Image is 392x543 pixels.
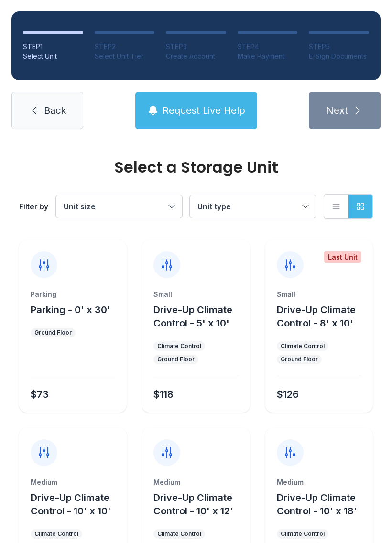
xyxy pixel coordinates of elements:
div: Select Unit Tier [95,52,155,61]
div: Climate Control [281,342,325,350]
div: Create Account [166,52,226,61]
div: $126 [277,388,299,401]
div: STEP 1 [23,42,83,52]
span: Next [326,104,348,117]
div: $118 [153,388,174,401]
span: Drive-Up Climate Control - 5' x 10' [153,304,232,329]
div: STEP 4 [238,42,298,52]
button: Drive-Up Climate Control - 10' x 12' [153,491,246,518]
div: Ground Floor [281,356,318,363]
div: Make Payment [238,52,298,61]
div: E-Sign Documents [309,52,369,61]
div: Climate Control [157,530,201,538]
span: Parking - 0' x 30' [31,304,110,315]
div: Medium [31,478,115,487]
div: $73 [31,388,49,401]
button: Unit type [190,195,316,218]
span: Unit type [197,202,231,211]
button: Parking - 0' x 30' [31,303,110,316]
div: Last Unit [324,251,361,263]
div: Climate Control [34,530,78,538]
div: Medium [153,478,238,487]
span: Drive-Up Climate Control - 10' x 18' [277,492,357,517]
button: Drive-Up Climate Control - 10' x 10' [31,491,123,518]
div: Small [277,290,361,299]
span: Drive-Up Climate Control - 10' x 10' [31,492,111,517]
div: Climate Control [157,342,201,350]
div: STEP 2 [95,42,155,52]
div: STEP 5 [309,42,369,52]
span: Back [44,104,66,117]
div: Filter by [19,201,48,212]
span: Drive-Up Climate Control - 10' x 12' [153,492,233,517]
button: Unit size [56,195,182,218]
span: Request Live Help [163,104,245,117]
span: Unit size [64,202,96,211]
div: STEP 3 [166,42,226,52]
div: Climate Control [281,530,325,538]
div: Small [153,290,238,299]
div: Ground Floor [34,329,72,337]
button: Drive-Up Climate Control - 10' x 18' [277,491,369,518]
button: Drive-Up Climate Control - 5' x 10' [153,303,246,330]
div: Select a Storage Unit [19,160,373,175]
div: Parking [31,290,115,299]
div: Select Unit [23,52,83,61]
div: Medium [277,478,361,487]
span: Drive-Up Climate Control - 8' x 10' [277,304,356,329]
button: Drive-Up Climate Control - 8' x 10' [277,303,369,330]
div: Ground Floor [157,356,195,363]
